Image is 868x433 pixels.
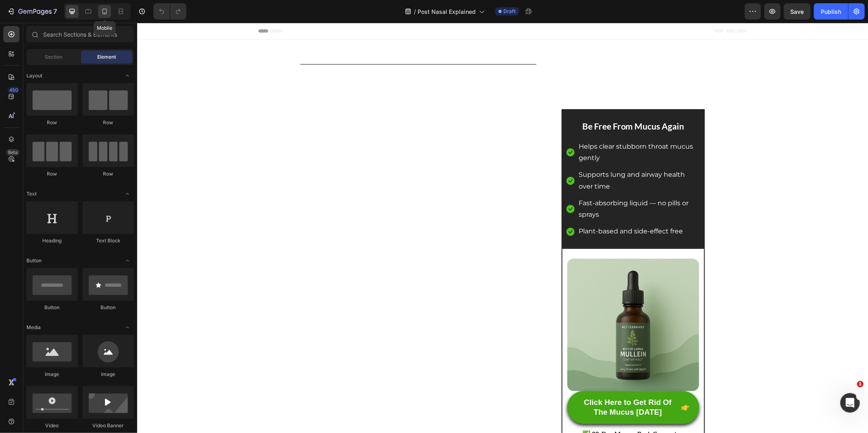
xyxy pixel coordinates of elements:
[83,170,134,178] div: Row
[45,53,63,61] span: Section
[83,237,134,244] div: Text Block
[83,304,134,311] div: Button
[26,190,37,198] span: Text
[857,381,864,387] span: 1
[431,405,562,417] p: ✅ 30-Day Money-Back Guarantee
[418,7,476,16] span: Post Nasal Explained
[784,3,811,20] button: Save
[53,7,57,16] p: 7
[430,368,562,401] a: Click Here to Get Rid Of The Mucus [DATE]
[83,371,134,378] div: Image
[121,69,134,82] span: Toggle open
[121,187,134,200] span: Toggle open
[445,98,547,108] span: Be Free From Mucus Again
[442,203,546,215] p: Plant-based and side-effect free
[26,26,134,42] input: Search Sections & Elements
[26,324,41,331] span: Media
[442,146,562,170] p: Supports lung and airway health over time
[26,304,78,311] div: Button
[430,236,562,368] a: Image Title
[440,375,542,395] p: Click Here to Get Rid Of The Mucus [DATE]
[8,87,20,93] div: 450
[26,257,42,264] span: Button
[414,7,416,16] span: /
[26,422,78,429] div: Video
[6,149,20,156] div: Beta
[442,118,562,142] p: Helps clear stubborn throat mucus gently
[97,53,116,61] span: Element
[153,3,186,20] div: Undo/Redo
[26,170,78,178] div: Row
[26,371,78,378] div: Image
[26,119,78,126] div: Row
[791,8,804,15] span: Save
[821,7,841,16] div: Publish
[503,8,516,15] span: Draft
[840,393,860,413] iframe: Intercom live chat
[121,254,134,267] span: Toggle open
[442,175,562,198] p: Fast-absorbing liquid — no pills or sprays
[121,321,134,334] span: Toggle open
[83,119,134,126] div: Row
[430,236,562,368] img: Alt Image
[26,72,42,79] span: Layout
[3,3,61,20] button: 7
[814,3,848,20] button: Publish
[26,237,78,244] div: Heading
[83,422,134,429] div: Video Banner
[137,23,868,433] iframe: Design area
